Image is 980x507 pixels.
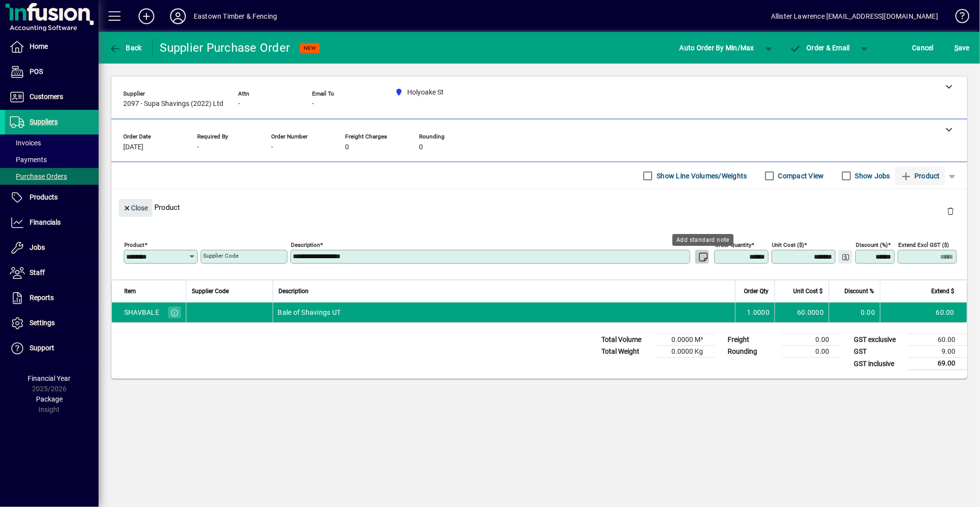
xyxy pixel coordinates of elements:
app-page-header-button: Back [99,39,153,57]
span: - [312,100,314,108]
a: Financials [5,210,99,235]
a: Products [5,185,99,210]
td: 0.0000 M³ [656,334,715,346]
div: Supplier Purchase Order [160,40,290,56]
td: 0.0000 Kg [656,346,715,358]
span: POS [30,68,43,75]
span: Products [30,193,58,201]
div: SHAVBALE [124,307,159,317]
span: Reports [30,294,54,302]
span: Item [124,286,136,297]
button: Delete [939,199,962,223]
div: Allister Lawrence [EMAIL_ADDRESS][DOMAIN_NAME] [771,8,938,24]
span: Supplier Code [192,286,229,297]
td: 0.00 [782,334,841,346]
span: [DATE] [123,143,143,151]
button: Auto Order By Min/Max [675,39,759,57]
button: Cancel [910,39,937,57]
mat-label: Supplier Code [203,252,239,259]
button: Close [119,199,152,217]
span: 0 [419,143,423,151]
td: Freight [723,334,782,346]
td: 0.00 [782,346,841,358]
mat-label: Discount (%) [856,241,888,248]
span: Back [109,44,142,52]
a: Purchase Orders [5,168,99,185]
td: 9.00 [908,346,967,358]
button: Order & Email [785,39,855,57]
span: Auto Order By Min/Max [680,40,754,56]
td: 69.00 [908,358,967,370]
span: 0 [345,143,349,151]
span: Unit Cost $ [793,286,823,297]
a: Reports [5,286,99,310]
span: Cancel [912,40,934,56]
button: Profile [162,7,194,25]
td: Total Weight [596,346,656,358]
span: Order Qty [744,286,769,297]
td: Rounding [723,346,782,358]
span: Support [30,344,54,352]
span: Financial Year [28,374,71,382]
span: Staff [30,269,45,276]
mat-label: Extend excl GST ($) [898,241,949,248]
button: Back [106,39,144,57]
a: Home [5,34,99,59]
span: Description [279,286,309,297]
span: Package [36,395,63,403]
a: Staff [5,261,99,285]
span: 2097 - Supa Shavings (2022) Ltd [123,100,223,108]
app-page-header-button: Delete [939,206,962,215]
a: Payments [5,151,99,168]
span: NEW [304,45,316,51]
td: 60.00 [880,303,967,322]
span: - [238,100,240,108]
span: Discount % [844,286,874,297]
button: Change Price Levels [839,250,852,264]
span: Purchase Orders [10,172,67,180]
div: Eastown Timber & Fencing [194,8,277,24]
span: - [197,143,199,151]
span: Home [30,42,48,50]
span: Payments [10,156,47,164]
a: POS [5,60,99,84]
a: Knowledge Base [948,2,968,34]
label: Show Line Volumes/Weights [655,171,747,181]
td: GST [849,346,908,358]
mat-label: Unit Cost ($) [772,241,804,248]
mat-label: Product [124,241,144,248]
span: Financials [30,218,61,226]
span: Order & Email [790,44,850,52]
span: Suppliers [30,118,58,126]
a: Invoices [5,135,99,151]
div: Add standard note [672,234,734,246]
td: 60.0000 [774,303,829,322]
span: ave [954,40,970,56]
mat-label: Description [291,241,320,248]
a: Support [5,336,99,361]
td: GST exclusive [849,334,908,346]
a: Customers [5,85,99,109]
span: Bale of Shavings UT [278,307,341,317]
span: Customers [30,93,63,101]
span: Settings [30,319,55,327]
td: 0.00 [829,303,880,322]
button: Product [895,167,945,185]
span: Close [123,200,148,216]
a: Settings [5,311,99,336]
button: Add [131,7,162,25]
span: Invoices [10,139,41,147]
span: S [954,44,958,52]
td: 1.0000 [735,303,774,322]
app-page-header-button: Close [116,203,155,212]
div: Product [111,189,967,225]
span: - [271,143,273,151]
label: Compact View [776,171,824,181]
span: Jobs [30,243,45,251]
td: Total Volume [596,334,656,346]
td: 60.00 [908,334,967,346]
td: GST inclusive [849,358,908,370]
span: Extend $ [931,286,954,297]
a: Jobs [5,236,99,260]
span: Product [900,168,940,184]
